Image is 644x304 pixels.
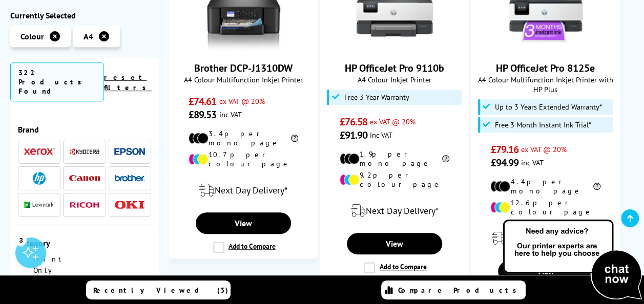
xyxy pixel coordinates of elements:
[490,198,600,216] li: 12.6p per colour page
[340,149,450,168] li: 1.9p per mono page
[189,95,217,108] span: £74.61
[326,197,463,225] div: modal_delivery
[114,175,145,182] img: Brother
[356,43,433,53] a: HP OfficeJet Pro 9110b
[10,10,159,20] div: Currently Selected
[24,199,55,211] a: Lexmark
[340,128,368,142] span: £91.90
[213,242,276,253] label: Add to Compare
[69,199,100,211] a: Ricoh
[69,145,100,158] a: Kyocera
[69,175,100,182] img: Canon
[326,75,463,84] span: A4 Colour Inkjet Printer
[114,199,145,211] a: OKI
[24,145,55,158] a: Xerox
[69,148,100,156] img: Kyocera
[498,260,593,282] a: View
[194,61,293,75] a: Brother DCP-J1310DW
[24,172,55,185] a: HP
[69,202,100,208] img: Ricoh
[114,148,145,156] img: Epson
[490,156,518,169] span: £94.99
[189,150,299,168] li: 10.7p per colour page
[477,75,614,94] span: A4 Colour Multifunction Inkjet Printer with HP Plus
[344,93,409,101] span: Free 3 Year Warranty
[189,129,299,147] li: 3.4p per mono page
[189,108,217,121] span: £89.53
[196,212,291,234] a: View
[490,177,600,196] li: 4.4p per mono page
[24,148,55,156] img: Xerox
[490,143,518,156] span: £79.16
[114,145,145,158] a: Epson
[347,233,442,254] a: View
[18,253,85,276] a: Print Only
[521,158,544,167] span: inc VAT
[15,234,27,245] div: 3
[93,286,228,295] span: Recently Viewed (3)
[175,176,312,205] div: modal_delivery
[24,202,55,208] img: Lexmark
[114,172,145,185] a: Brother
[381,280,526,299] a: Compare Products
[495,103,601,111] span: Up to 3 Years Extended Warranty*
[86,280,231,299] a: Recently Viewed (3)
[18,238,151,248] div: Category
[370,130,392,140] span: inc VAT
[84,31,93,41] span: A4
[507,43,584,53] a: HP OfficeJet Pro 8125e
[219,110,241,119] span: inc VAT
[175,75,312,84] span: A4 Colour Multifunction Inkjet Printer
[20,31,44,41] span: Colour
[477,224,614,253] div: modal_delivery
[521,144,567,154] span: ex VAT @ 20%
[495,121,591,129] span: Free 3 Month Instant Ink Trial*
[364,262,426,273] label: Add to Compare
[496,61,595,75] a: HP OfficeJet Pro 8125e
[33,172,46,185] img: HP
[501,218,644,302] img: Open Live Chat window
[10,62,104,101] span: 322 Products Found
[219,96,264,106] span: ex VAT @ 20%
[114,201,145,209] img: OKI
[345,61,444,75] a: HP OfficeJet Pro 9110b
[340,170,450,189] li: 9.2p per colour page
[104,73,152,92] a: reset filters
[69,172,100,185] a: Canon
[18,124,151,135] div: Brand
[205,43,282,53] a: Brother DCP-J1310DW
[398,286,522,295] span: Compare Products
[370,117,416,126] span: ex VAT @ 20%
[340,115,368,128] span: £76.58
